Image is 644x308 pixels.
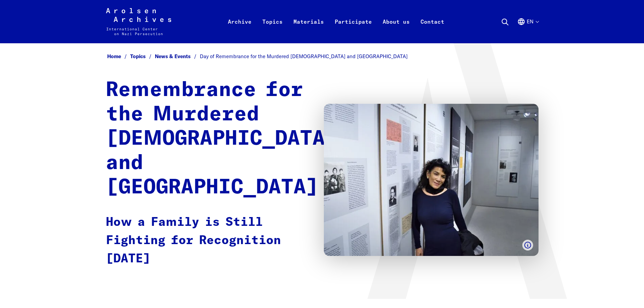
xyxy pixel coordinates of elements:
[106,80,337,198] strong: Remembrance for the Murdered [DEMOGRAPHIC_DATA] and [GEOGRAPHIC_DATA]
[517,18,539,42] button: English, language selection
[107,53,130,60] a: Home
[130,53,155,60] a: Topics
[288,16,329,43] a: Materials
[106,216,281,265] strong: How a Family is Still Fighting for Recognition [DATE]
[200,53,408,60] span: Day of Remembrance for the Murdered [DEMOGRAPHIC_DATA] and [GEOGRAPHIC_DATA]
[329,16,377,43] a: Participate
[415,16,450,43] a: Contact
[324,104,539,256] img: Ramona Sendlinger visiting an exhibition at the Munich Documentation Center for the History of Na...
[377,16,415,43] a: About us
[522,240,533,251] button: Show caption
[257,16,288,43] a: Topics
[155,53,200,60] a: News & Events
[222,16,257,43] a: Archive
[222,8,450,35] nav: Primary
[106,51,539,62] nav: Breadcrumb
